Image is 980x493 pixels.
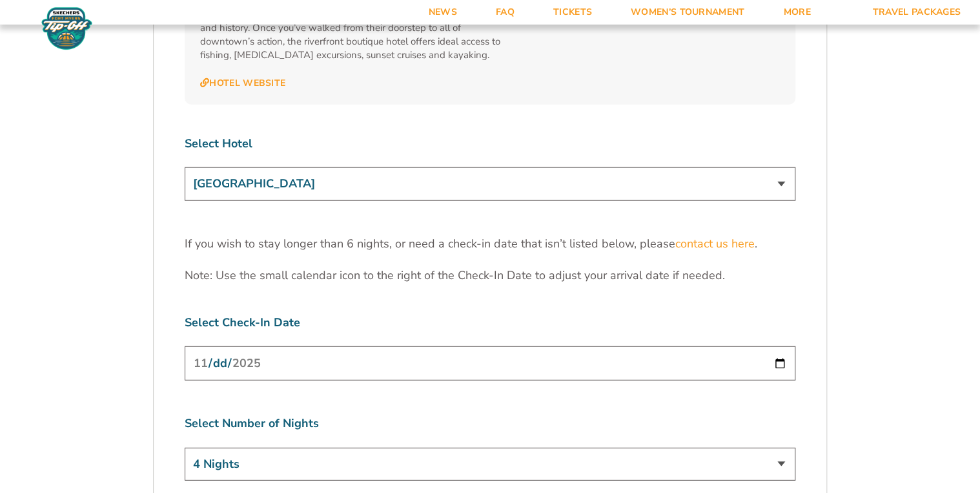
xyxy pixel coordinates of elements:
[39,6,95,50] img: Fort Myers Tip-Off
[185,415,795,432] label: Select Number of Nights
[675,236,755,252] a: contact us here
[185,136,795,152] label: Select Hotel
[185,315,795,331] label: Select Check-In Date
[185,236,795,252] p: If you wish to stay longer than 6 nights, or need a check-in date that isn’t listed below, please .
[185,267,795,284] p: Note: Use the small calendar icon to the right of the Check-In Date to adjust your arrival date i...
[200,78,285,89] a: Hotel Website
